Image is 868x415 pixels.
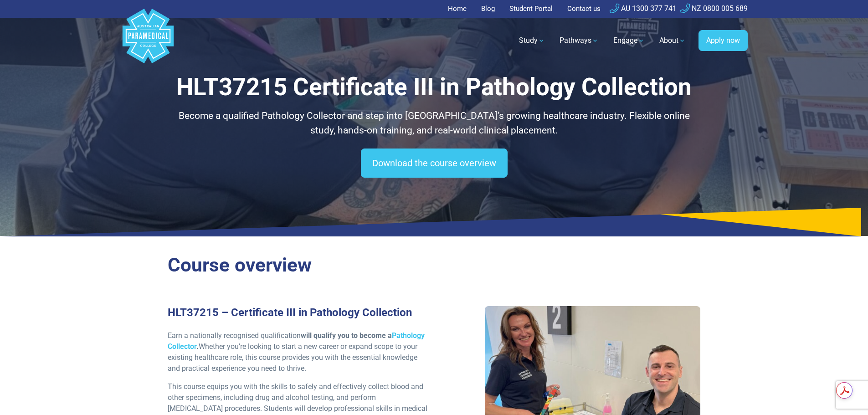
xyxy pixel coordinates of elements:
[168,254,701,277] h2: Course overview
[610,4,677,13] a: AU 1300 377 741
[168,109,701,138] p: Become a qualified Pathology Collector and step into [GEOGRAPHIC_DATA]’s growing healthcare indus...
[168,331,425,351] strong: will qualify you to become a .
[168,73,701,102] h1: HLT37215 Certificate III in Pathology Collection
[680,4,748,13] a: NZ 0800 005 689
[168,306,429,319] h3: HLT37215 – Certificate III in Pathology Collection
[121,18,175,64] a: Australian Paramedical College
[608,28,650,53] a: Engage
[168,331,425,351] a: Pathology Collector
[514,28,550,53] a: Study
[361,149,508,178] a: Download the course overview
[554,28,604,53] a: Pathways
[699,30,748,51] a: Apply now
[654,28,691,53] a: About
[168,330,429,374] p: Earn a nationally recognised qualification Whether you’re looking to start a new career or expand...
